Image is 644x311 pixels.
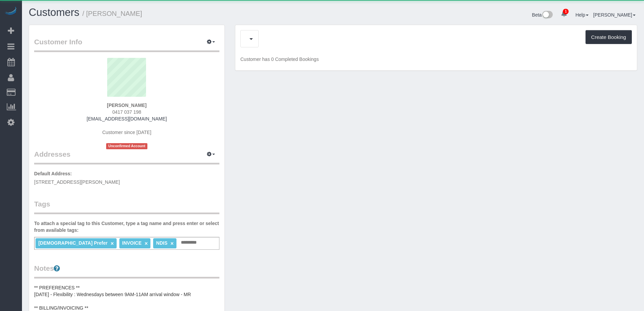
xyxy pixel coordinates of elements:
[4,7,18,16] img: Automaid Logo
[240,56,632,63] p: Customer has 0 Completed Bookings
[34,220,219,234] label: To attach a special tag to this Customer, type a tag name and press enter or select from availabl...
[575,12,589,18] a: Help
[34,37,219,52] legend: Customer Info
[111,241,114,246] a: ×
[102,130,151,135] span: Customer since [DATE]
[82,10,142,17] small: / [PERSON_NAME]
[34,199,219,214] legend: Tags
[145,241,148,246] a: ×
[532,12,553,18] a: Beta
[34,179,120,185] span: [STREET_ADDRESS][PERSON_NAME]
[586,30,632,44] button: Create Booking
[29,6,79,18] a: Customers
[542,11,553,20] img: New interface
[563,9,569,14] span: 1
[122,240,142,246] span: INVOICE
[557,7,571,22] a: 1
[34,170,72,177] label: Default Address:
[107,103,146,108] strong: [PERSON_NAME]
[170,241,173,246] a: ×
[156,240,167,246] span: NDIS
[112,109,141,115] span: 0417 037 198
[38,240,108,246] span: [DEMOGRAPHIC_DATA] Prefer
[87,116,167,121] a: [EMAIL_ADDRESS][DOMAIN_NAME]
[593,12,636,18] a: [PERSON_NAME]
[34,263,219,279] legend: Notes
[106,143,147,149] span: Unconfirmed Account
